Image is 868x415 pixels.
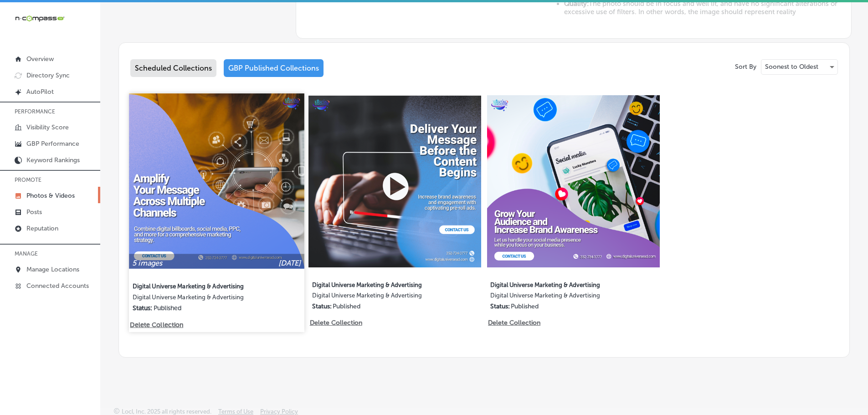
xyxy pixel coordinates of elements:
p: Directory Sync [26,72,70,79]
p: Overview [26,55,54,63]
label: Digital Universe Marketing & Advertising [133,293,265,304]
label: Digital Universe Marketing & Advertising [312,276,442,292]
p: Published [511,302,539,310]
p: Published [333,302,360,310]
p: Status: [490,302,510,310]
div: GBP Published Collections [224,59,324,77]
label: Digital Universe Marketing & Advertising [490,292,621,302]
p: Locl, Inc. 2025 all rights reserved. [122,408,211,415]
p: Keyword Rankings [26,156,80,164]
label: Digital Universe Marketing & Advertising [133,277,265,293]
p: Visibility Score [26,123,69,131]
label: Digital Universe Marketing & Advertising [490,276,621,292]
p: Status: [312,302,332,310]
p: [DATE] [278,258,301,267]
img: 660ab0bf-5cc7-4cb8-ba1c-48b5ae0f18e60NCTV_CLogo_TV_Black_-500x88.png [15,14,65,23]
p: AutoPilot [26,88,54,96]
p: Delete Collection [488,319,539,327]
p: Sort By [735,63,756,71]
div: Soonest to Oldest [761,60,837,74]
p: Soonest to Oldest [765,62,818,71]
img: Collection thumbnail [129,93,304,268]
p: 5 images [132,258,162,267]
p: Published [154,304,182,312]
p: Connected Accounts [26,282,89,290]
p: Delete Collection [130,321,182,328]
p: Status: [133,304,153,312]
p: Posts [26,208,42,216]
p: Manage Locations [26,266,79,273]
p: Photos & Videos [26,192,75,200]
img: Collection thumbnail [308,95,481,268]
img: Collection thumbnail [487,95,660,268]
label: Digital Universe Marketing & Advertising [312,292,442,302]
p: Reputation [26,225,58,232]
div: Scheduled Collections [130,59,216,77]
p: Delete Collection [310,319,361,327]
p: GBP Performance [26,140,79,148]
